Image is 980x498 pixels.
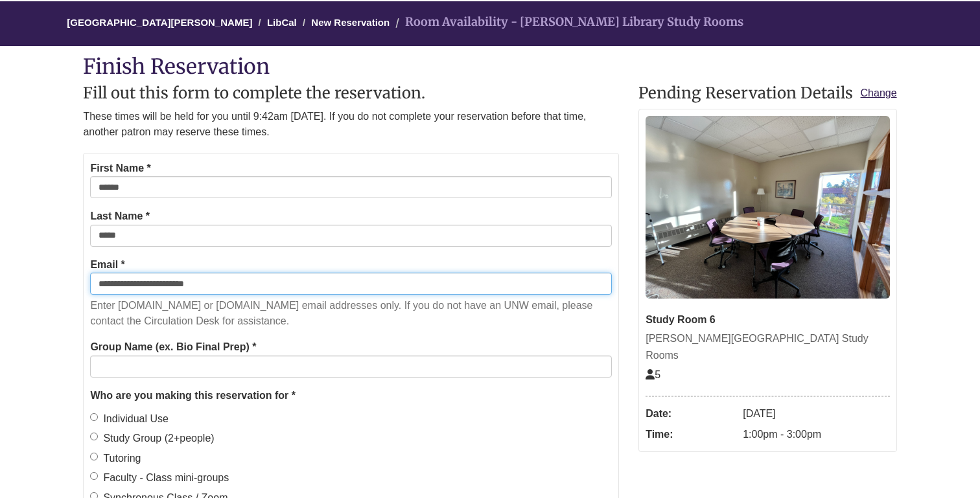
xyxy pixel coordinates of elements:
h1: Finish Reservation [83,56,896,78]
label: Study Group (2+people) [90,430,214,447]
label: First Name * [90,160,150,177]
p: These times will be held for you until 9:42am [DATE]. If you do not complete your reservation bef... [83,109,619,140]
h2: Pending Reservation Details [638,85,896,102]
label: Individual Use [90,411,169,427]
input: Tutoring [90,453,98,460]
label: Last Name * [90,208,150,225]
label: Tutoring [90,450,141,467]
p: Enter [DOMAIN_NAME] or [DOMAIN_NAME] email addresses only. If you do not have an UNW email, pleas... [90,298,612,329]
dd: [DATE] [743,403,889,424]
dt: Date: [646,403,736,424]
a: [GEOGRAPHIC_DATA][PERSON_NAME] [67,17,252,28]
label: Email * [90,256,124,273]
dd: 1:00pm - 3:00pm [743,424,889,445]
div: Study Room 6 [646,311,889,328]
a: New Reservation [311,17,390,28]
input: Individual Use [90,413,98,421]
div: [PERSON_NAME][GEOGRAPHIC_DATA] Study Rooms [646,330,889,363]
a: LibCal [267,17,297,28]
a: Change [861,85,897,102]
nav: Breadcrumb [83,1,896,46]
legend: Who are you making this reservation for * [90,387,612,404]
input: Study Group (2+people) [90,433,98,440]
h2: Fill out this form to complete the reservation. [83,85,619,102]
span: The capacity of this space [646,369,660,380]
dt: Time: [646,424,736,445]
img: Study Room 6 [646,116,889,299]
li: Room Availability - [PERSON_NAME] Library Study Rooms [392,13,743,32]
label: Faculty - Class mini-groups [90,470,229,486]
label: Group Name (ex. Bio Final Prep) * [90,339,256,356]
input: Faculty - Class mini-groups [90,472,98,480]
